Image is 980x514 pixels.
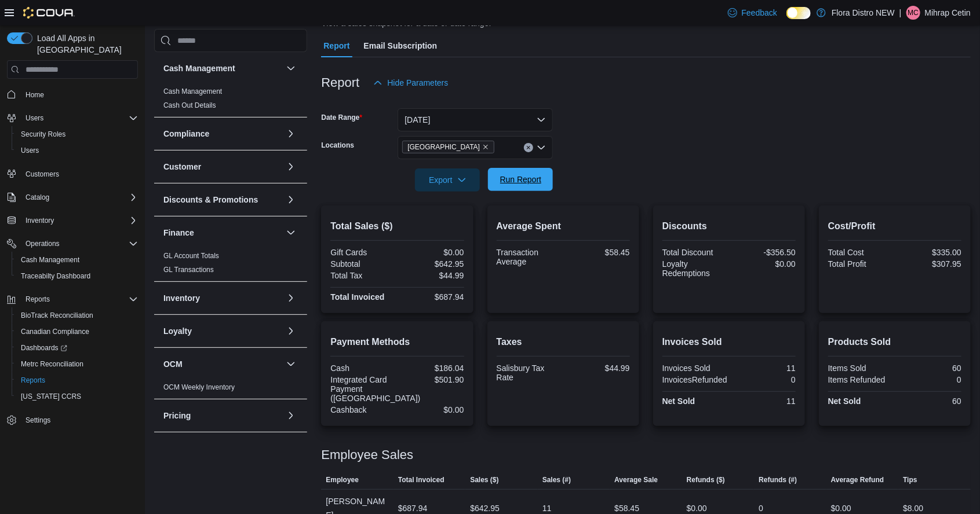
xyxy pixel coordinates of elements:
[154,249,307,281] div: Finance
[542,475,571,484] span: Sales (#)
[21,327,89,336] span: Canadian Compliance
[16,357,88,371] a: Metrc Reconciliation
[23,7,75,19] img: Cova
[482,144,489,150] button: Remove Salisbury from selection in this group
[21,167,64,181] a: Customers
[732,375,796,384] div: 0
[163,410,282,421] button: Pricing
[566,364,630,373] div: $44.99
[21,214,138,227] span: Inventory
[163,128,282,139] button: Compliance
[21,343,67,353] span: Dashboards
[925,6,971,20] p: Mihrap Cetin
[407,141,480,153] span: [GEOGRAPHIC_DATA]
[163,101,216,109] a: Cash Out Details
[21,237,64,251] button: Operations
[723,1,782,24] a: Feedback
[163,227,282,238] button: Finance
[163,128,209,139] h3: Compliance
[425,375,464,384] div: $501.90
[16,309,98,322] a: BioTrack Reconciliation
[402,141,494,153] span: Salisbury
[163,292,200,304] h3: Inventory
[897,259,961,269] div: $307.95
[2,110,143,126] button: Users
[399,271,464,280] div: $44.99
[662,396,695,406] strong: Net Sold
[828,396,861,406] strong: Net Sold
[488,168,553,191] button: Run Report
[16,341,72,355] a: Dashboards
[12,340,143,356] a: Dashboards
[25,90,44,100] span: Home
[163,252,219,260] a: GL Account Totals
[330,292,384,302] strong: Total Invoiced
[16,373,138,387] span: Reports
[662,375,727,384] div: InvoicesRefunded
[731,364,796,373] div: 11
[897,375,961,384] div: 0
[399,292,464,302] div: $687.94
[163,194,282,205] button: Discounts & Promotions
[614,475,658,484] span: Average Sale
[828,375,892,384] div: Items Refunded
[284,193,298,207] button: Discounts & Promotions
[21,87,138,101] span: Home
[321,141,354,150] label: Locations
[16,373,50,387] a: Reports
[16,253,84,267] a: Cash Management
[415,168,480,192] button: Export
[163,266,214,274] a: GL Transactions
[21,190,138,204] span: Catalog
[759,475,797,484] span: Refunds (#)
[163,87,222,96] a: Cash Management
[470,475,498,484] span: Sales ($)
[399,248,464,257] div: $0.00
[163,161,201,172] h3: Customer
[399,405,464,414] div: $0.00
[21,392,81,401] span: [US_STATE] CCRS
[2,212,143,229] button: Inventory
[906,6,920,20] div: Mihrap Cetin
[16,390,138,403] span: Washington CCRS
[21,214,59,227] button: Inventory
[154,85,307,117] div: Cash Management
[284,61,298,75] button: Cash Management
[330,375,420,403] div: Integrated Card Payment ([GEOGRAPHIC_DATA])
[16,269,138,283] span: Traceabilty Dashboard
[16,341,138,355] span: Dashboards
[330,405,395,414] div: Cashback
[2,412,143,428] button: Settings
[731,248,796,257] div: -$356.50
[908,6,919,20] span: MC
[7,81,138,458] nav: Complex example
[537,143,546,152] button: Open list of options
[284,324,298,338] button: Loyalty
[12,307,143,324] button: BioTrack Reconciliation
[16,269,95,283] a: Traceabilty Dashboard
[323,34,349,57] span: Report
[326,475,359,484] span: Employee
[21,413,138,427] span: Settings
[330,248,395,257] div: Gift Cards
[25,416,50,425] span: Settings
[662,259,727,278] div: Loyalty Redemptions
[21,359,83,369] span: Metrc Reconciliation
[497,248,561,266] div: Transaction Average
[21,271,90,281] span: Traceabilty Dashboard
[21,111,138,125] span: Users
[662,248,727,257] div: Total Discount
[163,383,235,391] a: OCM Weekly Inventory
[12,126,143,142] button: Security Roles
[500,174,542,185] span: Run Report
[828,219,961,233] h2: Cost/Profit
[731,396,796,406] div: 11
[662,219,796,233] h2: Discounts
[897,364,961,373] div: 60
[662,364,727,373] div: Invoices Sold
[828,248,892,257] div: Total Cost
[163,325,282,337] button: Loyalty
